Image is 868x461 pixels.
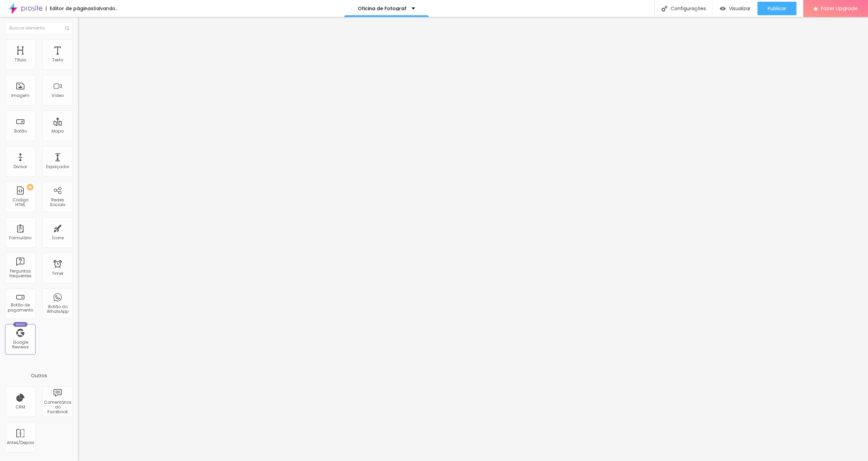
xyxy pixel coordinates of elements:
div: Texto [52,58,63,62]
div: Imagem [11,93,29,98]
div: Botão do WhatsApp [44,304,71,314]
div: Perguntas frequentes [7,269,34,279]
button: Visualizar [713,2,757,15]
div: Editor de páginas [46,6,94,11]
span: Fazer Upgrade [821,5,858,11]
img: Icone [662,6,667,12]
div: Divisor [14,164,27,169]
div: Mapa [52,129,64,134]
div: Código HTML [7,198,34,207]
div: CRM [16,405,25,409]
div: Vídeo [52,93,64,98]
div: Antes/Depois [7,440,34,445]
iframe: Editor [78,17,868,461]
input: Buscar elemento [5,22,73,34]
img: Icone [65,26,69,30]
div: Comentários do Facebook [44,400,71,415]
div: Timer [52,271,63,276]
div: Espaçador [46,164,69,169]
div: Título [15,58,26,62]
div: Ícone [52,236,64,240]
span: Publicar [768,6,786,11]
div: Botão [14,129,27,134]
button: Publicar [757,2,796,15]
div: Formulário [9,236,32,240]
div: Redes Sociais [44,198,71,207]
span: Visualizar [729,6,751,11]
div: Novo [13,322,28,327]
p: Oficina de Fotograf [358,6,407,11]
div: Salvando... [94,6,118,11]
div: Botão de pagamento [7,303,34,313]
img: view-1.svg [720,6,726,12]
div: Google Reviews [7,340,34,350]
